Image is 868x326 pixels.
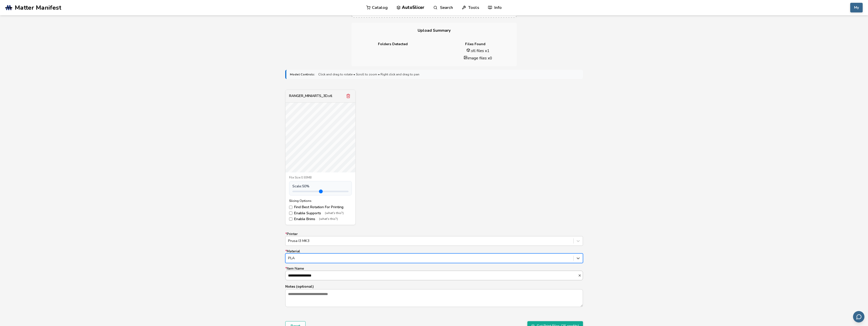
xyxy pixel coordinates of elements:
[578,274,583,277] button: *Item Name
[318,73,419,76] span: Click and drag to rotate • Scroll to zoom • Right click and drag to pan
[289,176,352,180] div: File Size: 0.93MB
[286,289,583,307] textarea: Notes (optional)
[289,94,332,98] div: RANGER_MINIARTS_3D.stl
[355,42,431,46] h4: Folders Detected
[289,206,292,209] input: Find Best Rotation For Printing
[285,232,583,246] label: Printer
[319,217,338,221] span: (what's this?)
[286,271,578,280] input: *Item Name
[289,211,352,215] label: Enable Supports
[443,48,513,53] li: .stl files x 1
[850,3,863,12] button: My
[289,199,352,203] div: Slicing Options:
[443,55,513,61] li: image files x 0
[289,205,352,209] label: Find Best Rotation For Printing
[352,23,517,38] h3: Upload Summary
[15,4,61,11] span: Matter Manifest
[289,217,292,221] input: Enable Brims(what's this?)
[345,92,352,100] button: Remove model
[292,184,309,188] span: Scale: 50 %
[289,217,352,221] label: Enable Brims
[325,211,344,215] span: (what's this?)
[289,211,292,215] input: Enable Supports(what's this?)
[853,311,864,322] button: Send feedback via email
[290,73,315,76] strong: Model Controls:
[438,42,513,46] h4: Files Found
[285,249,583,263] label: Material
[285,284,583,289] p: Notes (optional)
[285,267,583,280] label: Item Name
